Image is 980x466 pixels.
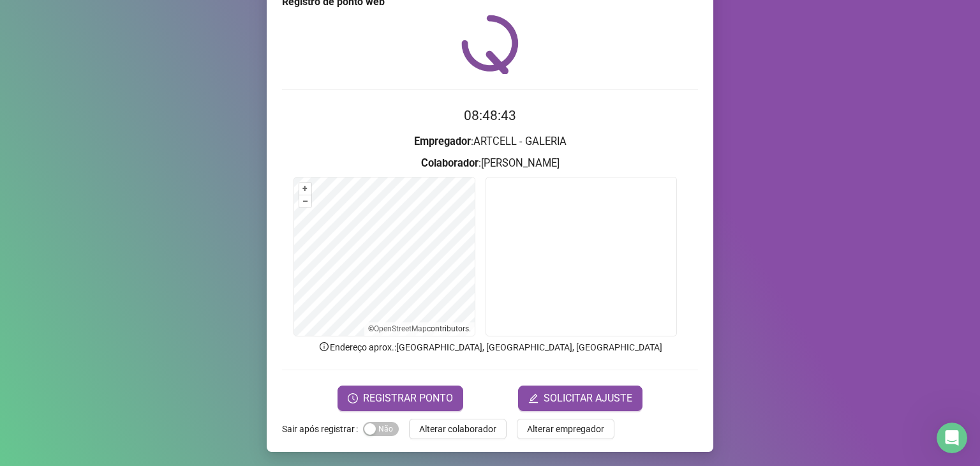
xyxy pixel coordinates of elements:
button: Alterar colaborador [409,419,507,439]
span: REGISTRAR PONTO [363,391,453,406]
span: info-circle [318,341,330,352]
button: Alterar empregador [517,419,614,439]
li: © contributors. [368,324,471,333]
img: QRPoint [461,15,519,74]
h3: : [PERSON_NAME] [282,155,698,172]
iframe: Intercom live chat [937,423,967,453]
strong: Empregador [414,135,471,147]
span: Alterar colaborador [419,422,496,436]
span: Alterar empregador [527,422,604,436]
a: OpenStreetMap [374,324,427,333]
button: REGISTRAR PONTO [338,386,463,411]
span: clock-circle [348,393,358,403]
span: edit [528,393,538,403]
h3: : ARTCELL - GALERIA [282,133,698,150]
strong: Colaborador [421,157,479,169]
label: Sair após registrar [282,419,363,439]
time: 08:48:43 [464,108,516,123]
span: SOLICITAR AJUSTE [544,391,632,406]
button: editSOLICITAR AJUSTE [518,386,642,411]
button: + [299,183,311,195]
button: – [299,195,311,207]
p: Endereço aprox. : [GEOGRAPHIC_DATA], [GEOGRAPHIC_DATA], [GEOGRAPHIC_DATA] [282,340,698,354]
